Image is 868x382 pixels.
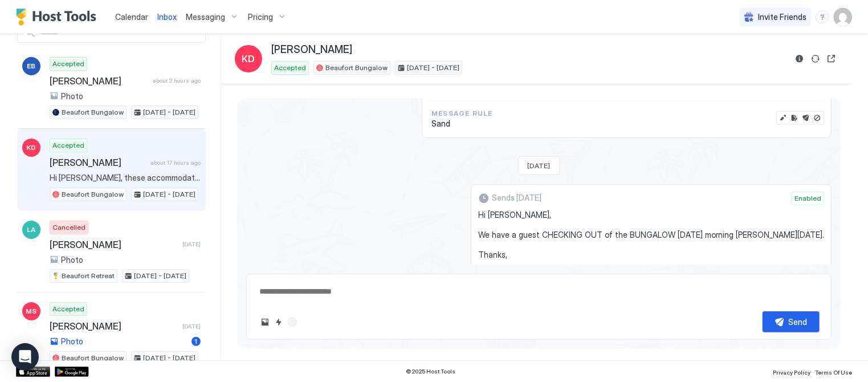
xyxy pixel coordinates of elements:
[825,52,838,66] button: Open reservation
[62,107,124,117] span: Beaufort Bungalow
[52,140,84,151] span: Accepted
[186,12,225,22] span: Messaging
[62,271,115,281] span: Beaufort Retreat
[11,343,39,371] div: Open Intercom Messenger
[815,369,852,376] span: Terms Of Use
[777,112,789,124] button: Edit message
[812,112,823,124] button: Disable message
[182,323,201,330] span: [DATE]
[773,369,810,376] span: Privacy Policy
[431,119,492,129] span: Sand
[242,52,255,66] span: KD
[134,271,186,281] span: [DATE] - [DATE]
[50,75,148,87] span: [PERSON_NAME]
[271,43,352,56] span: [PERSON_NAME]
[143,353,195,363] span: [DATE] - [DATE]
[115,12,148,22] span: Calendar
[182,241,201,248] span: [DATE]
[27,143,36,153] span: KD
[61,255,83,265] span: Photo
[157,12,177,22] span: Inbox
[794,193,821,204] span: Enabled
[431,108,492,119] span: Message Rule
[272,315,286,329] button: Quick reply
[816,10,829,24] div: menu
[55,367,89,377] a: Google Play Store
[407,63,459,73] span: [DATE] - [DATE]
[815,365,852,377] a: Terms Of Use
[758,12,806,22] span: Invite Friends
[16,9,101,26] a: Host Tools Logo
[478,210,824,280] span: Hi [PERSON_NAME], We have a guest CHECKING OUT of the BUNGALOW [DATE] morning [PERSON_NAME][DATE]...
[27,61,36,71] span: EB
[150,159,201,166] span: about 17 hours ago
[248,12,273,22] span: Pricing
[274,63,306,73] span: Accepted
[406,368,456,375] span: © 2025 Host Tools
[50,173,201,183] span: Hi [PERSON_NAME], these accommodations are perfect for [PERSON_NAME] and I, two 70+ seniors who a...
[143,107,195,117] span: [DATE] - [DATE]
[528,161,551,170] span: [DATE]
[793,52,806,66] button: Reservation information
[50,320,178,332] span: [PERSON_NAME]
[325,63,388,73] span: Beaufort Bungalow
[52,222,85,233] span: Cancelled
[27,225,36,235] span: LA
[61,91,83,101] span: Photo
[61,336,83,347] span: Photo
[153,77,201,84] span: about 2 hours ago
[62,189,124,200] span: Beaufort Bungalow
[115,11,148,23] a: Calendar
[773,365,810,377] a: Privacy Policy
[789,316,808,328] div: Send
[50,239,178,250] span: [PERSON_NAME]
[492,193,541,203] span: Sends [DATE]
[157,11,177,23] a: Inbox
[62,353,124,363] span: Beaufort Bungalow
[16,367,50,377] a: App Store
[52,304,84,314] span: Accepted
[52,59,84,69] span: Accepted
[50,157,146,168] span: [PERSON_NAME]
[195,337,198,346] span: 1
[143,189,195,200] span: [DATE] - [DATE]
[834,8,852,26] div: User profile
[809,52,822,66] button: Sync reservation
[800,112,812,124] button: Send now
[26,306,37,316] span: MS
[763,311,820,332] button: Send
[789,112,800,124] button: Edit rule
[258,315,272,329] button: Upload image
